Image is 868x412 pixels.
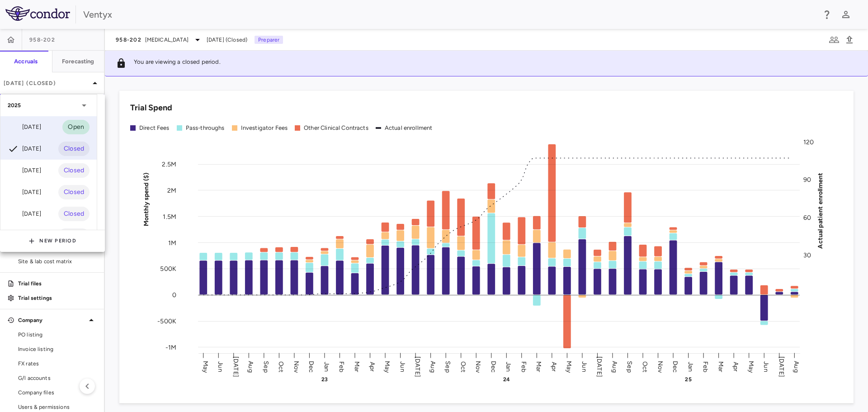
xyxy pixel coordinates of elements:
[8,143,41,154] div: [DATE]
[8,101,21,109] p: 2025
[8,122,41,133] div: [DATE]
[28,234,76,248] button: New Period
[8,187,41,198] div: [DATE]
[8,208,41,219] div: [DATE]
[0,95,97,116] div: 2025
[8,165,41,176] div: [DATE]
[58,209,90,219] span: Closed
[58,187,90,197] span: Closed
[62,122,90,132] span: Open
[58,166,90,175] span: Closed
[58,144,90,154] span: Closed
